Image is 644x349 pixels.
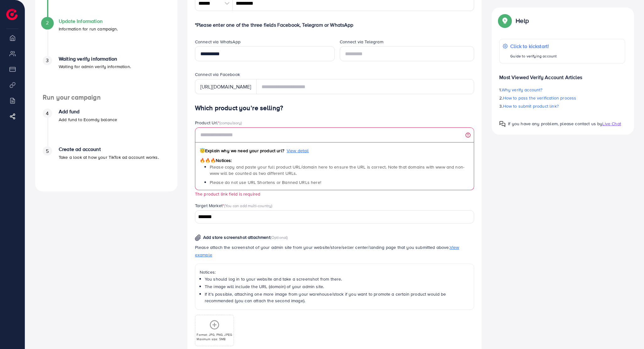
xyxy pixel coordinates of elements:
[59,18,118,24] h4: Update Information
[46,57,49,64] span: 3
[205,291,470,304] li: If it's possible, attaching one more image from your warehouse/stock if you want to promote a cer...
[219,120,242,126] span: (compulsory)
[502,87,543,93] span: Why verify account?
[499,86,625,94] p: 1.
[59,56,131,62] h4: Waiting verify information
[35,56,177,94] li: Waiting verify information
[195,202,273,209] label: Target Market
[46,110,49,117] span: 4
[35,94,177,101] h4: Run your campaign
[499,121,506,127] img: Popup guide
[195,21,474,29] p: *Please enter one of the three fields Facebook, Telegram or WhatsApp
[200,148,205,154] span: 😇
[499,15,511,26] img: Popup guide
[59,109,117,115] h4: Add fund
[35,18,177,56] li: Update Information
[205,283,470,290] li: The image will include the URL (domain) of your admin site.
[499,102,625,110] p: 3.
[197,337,232,341] p: Maximum size: 5MB
[195,71,240,78] label: Connect via Facebook
[617,321,639,344] iframe: Chat
[195,210,474,223] div: Search for option
[59,63,131,70] p: Waiting for admin verify information.
[195,104,474,112] h4: Which product you’re selling?
[197,332,232,337] p: Format: JPG, PNG, JPEG
[200,268,470,276] p: Notices:
[200,157,232,164] span: Notices:
[508,121,602,127] span: If you have any problem, please contact us by
[224,203,272,208] span: (You can add multi-country)
[516,17,529,24] p: Help
[510,42,557,50] p: Click to kickstart!
[210,179,321,185] span: Please do not use URL Shortens or Banned URLs here!
[59,116,117,123] p: Add fund to Ecomdy balance
[340,39,383,45] label: Connect via Telegram
[195,234,201,241] img: img
[503,103,559,109] span: How to submit product link?
[35,146,177,184] li: Create ad account
[196,212,466,222] input: Search for option
[270,234,288,240] span: (Optional)
[287,148,309,154] span: View detail
[195,39,241,45] label: Connect via WhatsApp
[59,146,159,152] h4: Create ad account
[6,9,18,20] img: logo
[205,276,470,282] li: You should log in to your website and take a screenshot from there.
[46,19,49,26] span: 2
[59,25,118,33] p: Information for run campaign.
[35,109,177,146] li: Add fund
[210,164,464,176] span: Please copy and paste your full product URL/domain here to ensure the URL is correct. Note that d...
[602,121,621,127] span: Live Chat
[195,244,474,259] p: Please attach the screenshot of your admin site from your website/store/seller center/landing pag...
[499,94,625,102] p: 2.
[510,52,557,60] p: Guide to verifying account
[195,191,260,197] small: The product link field is required
[195,79,257,94] div: [URL][DOMAIN_NAME]
[46,148,49,155] span: 5
[200,148,284,154] span: Explain why we need your product url?
[499,68,625,81] p: Most Viewed Verify Account Articles
[195,120,242,126] label: Product Url
[203,234,270,240] span: Add store screenshot attachment
[195,244,459,258] span: View example
[200,157,216,164] span: 🔥🔥🔥
[503,95,576,101] span: How to pass the verification process
[59,153,159,161] p: Take a look at how your TikTok ad account works.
